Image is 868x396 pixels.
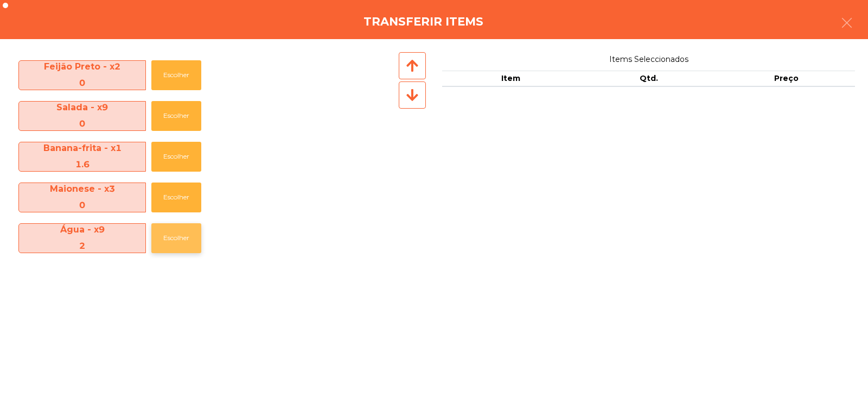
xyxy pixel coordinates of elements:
span: Salada - x9 [19,99,145,133]
div: 2 [19,238,145,254]
div: 0 [19,197,145,213]
button: Escolher [151,142,201,172]
div: 1.6 [19,156,145,173]
button: Escolher [151,101,201,131]
div: 0 [19,75,145,91]
th: Qtd. [580,71,718,87]
span: Água - x9 [19,222,145,255]
span: Banana-frita - x1 [19,140,145,173]
button: Escolher [151,60,201,90]
h4: Transferir items [363,14,483,30]
span: Items Seleccionados [442,52,855,67]
span: Maionese - x3 [19,181,145,214]
span: Feijão Preto - x2 [19,59,145,92]
th: Item [442,71,580,87]
div: 0 [19,116,145,132]
button: Escolher [151,223,201,253]
th: Preço [717,71,855,87]
button: Escolher [151,183,201,212]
